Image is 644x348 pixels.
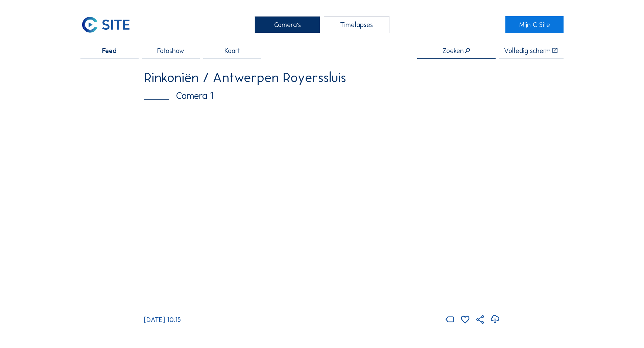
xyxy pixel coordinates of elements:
[80,16,138,33] a: C-SITE Logo
[144,108,500,310] img: Image
[144,316,181,324] span: [DATE] 10:15
[505,16,563,33] a: Mijn C-Site
[80,16,131,33] img: C-SITE Logo
[255,16,320,33] div: Camera's
[144,71,500,84] div: Rinkoniën / Antwerpen Royerssluis
[144,91,500,100] div: Camera 1
[157,47,184,54] span: Fotoshow
[504,47,551,54] div: Volledig scherm
[102,47,117,54] span: Feed
[324,16,389,33] div: Timelapses
[224,47,240,54] span: Kaart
